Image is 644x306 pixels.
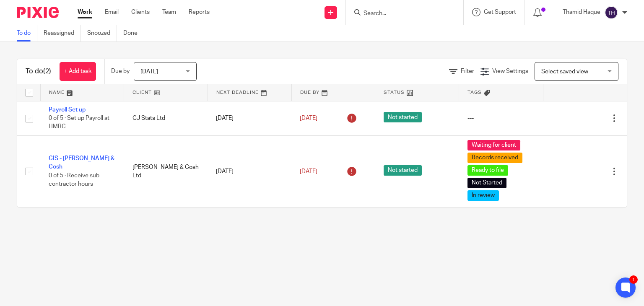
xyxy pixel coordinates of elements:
[384,165,422,176] span: Not started
[43,68,51,75] span: (2)
[124,101,208,135] td: GJ Stats Ltd
[131,8,150,16] a: Clients
[49,107,86,113] a: Payroll Set up
[111,67,130,75] p: Due by
[26,67,51,76] h1: To do
[189,8,210,16] a: Reports
[123,25,144,41] a: Done
[467,90,482,95] span: Tags
[87,25,117,41] a: Snoozed
[105,8,119,16] a: Email
[78,8,92,16] a: Work
[49,173,99,187] span: 0 of 5 · Receive sub contractor hours
[467,114,535,122] div: ---
[541,69,588,75] span: Select saved view
[300,115,317,121] span: [DATE]
[124,135,208,207] td: [PERSON_NAME] & Cosh Ltd
[384,112,422,122] span: Not started
[363,10,438,18] input: Search
[467,165,508,176] span: Ready to file
[17,25,37,41] a: To do
[140,69,158,75] span: [DATE]
[467,140,520,150] span: Waiting for client
[60,62,96,81] a: + Add task
[461,68,474,74] span: Filter
[208,135,291,207] td: [DATE]
[49,115,109,130] span: 0 of 5 · Set up Payroll at HMRC
[44,25,81,41] a: Reassigned
[467,153,522,163] span: Records received
[467,178,506,188] span: Not Started
[484,9,516,15] span: Get Support
[300,169,317,174] span: [DATE]
[492,68,528,74] span: View Settings
[17,7,59,18] img: Pixie
[563,8,600,16] p: Thamid Haque
[208,101,291,135] td: [DATE]
[467,190,499,201] span: In review
[162,8,176,16] a: Team
[605,6,618,19] img: svg%3E
[629,275,638,284] div: 1
[49,156,114,170] a: CIS - [PERSON_NAME] & Cosh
